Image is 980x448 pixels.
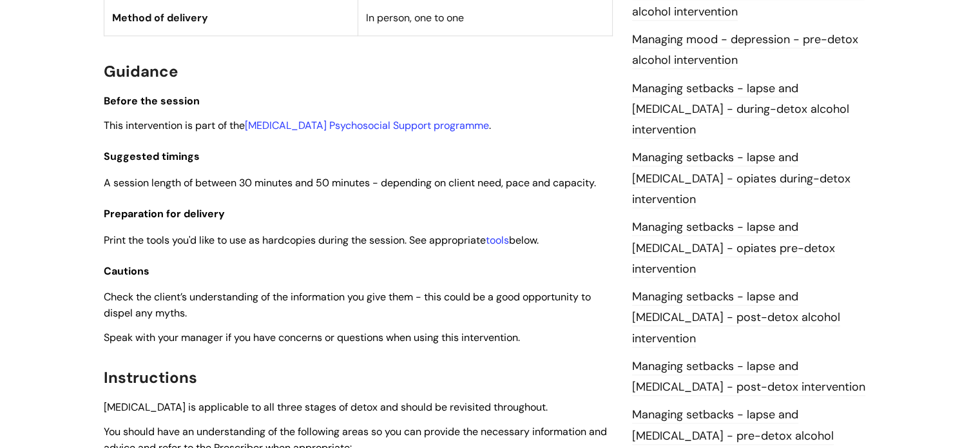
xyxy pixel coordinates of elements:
[104,264,149,278] span: Cautions
[104,207,225,220] span: Preparation for delivery
[632,150,850,208] a: Managing setbacks - lapse and [MEDICAL_DATA] - opiates during-detox intervention
[104,176,596,190] span: A session length of between 30 minutes and 50 minutes - depending on client need, pace and capacity.
[632,289,840,347] a: Managing setbacks - lapse and [MEDICAL_DATA] - post-detox alcohol intervention
[104,367,197,387] span: Instructions
[104,94,200,108] span: Before the session
[112,11,208,24] span: Method of delivery
[632,358,865,396] a: Managing setbacks - lapse and [MEDICAL_DATA] - post-detox intervention
[104,119,491,132] span: This intervention is part of the .
[632,219,835,278] a: Managing setbacks - lapse and [MEDICAL_DATA] - opiates pre-detox intervention
[245,119,489,132] a: [MEDICAL_DATA] Psychosocial Support programme
[104,331,520,344] span: Speak with your manager if you have concerns or questions when using this intervention.
[104,290,591,320] span: Check the client’s understanding of the information you give them - this could be a good opportun...
[632,32,858,69] a: Managing mood - depression - pre-detox alcohol intervention
[366,11,464,24] span: In person, one to one
[486,233,509,247] a: tools
[104,233,539,247] span: Print the tools you'd like to use as hardcopies during the session. See appropriate below.
[632,81,849,139] a: Managing setbacks - lapse and [MEDICAL_DATA] - during-detox alcohol intervention
[104,400,548,414] span: [MEDICAL_DATA] is applicable to all three stages of detox and should be revisited throughout.
[104,150,200,163] span: Suggested timings
[104,61,178,81] span: Guidance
